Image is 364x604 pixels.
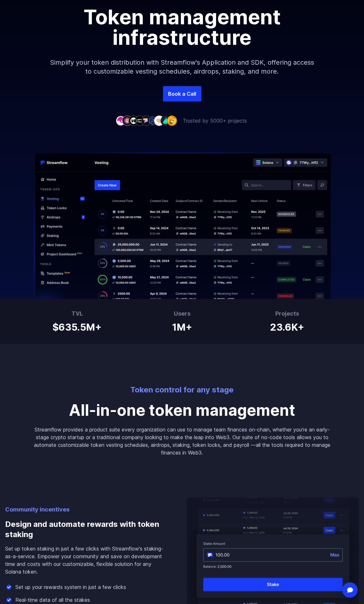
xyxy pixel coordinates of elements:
a: Book a Call [163,86,201,101]
img: company-2 [122,116,132,125]
img: company-5 [141,116,151,125]
h1: 23.6K+ [270,319,304,333]
img: company-9 [167,116,177,125]
img: company-4 [135,116,145,125]
img: company-8 [160,116,171,125]
p: Community incentives [5,505,166,514]
p: Set up your rewards system in just a few clicks [15,583,126,591]
p: Token control for any stage [34,385,331,395]
h3: TVL [53,309,101,318]
h1: 1M+ [172,319,192,333]
img: company-1 [116,116,126,125]
p: Real-time data of all the stakes [15,596,90,604]
h1: Token management infrastructure [38,7,326,48]
h3: Design and automate rewards with token staking [5,514,166,545]
p: Streamflow provides a product suite every organization can use to manage team finances on-chain, ... [34,426,331,456]
h3: Projects [270,309,304,318]
h3: Users [172,309,192,318]
p: Set up token staking in just a few clicks with Streamflow's staking-as-a-service. Empower your co... [5,545,166,576]
img: company-3 [128,116,139,125]
p: Trusted by 5000+ projects [183,117,247,125]
p: Simplify your token distribution with Streamflow's Application and SDK, offering access to custom... [44,48,320,86]
h1: $635.5M+ [53,319,101,333]
p: All-in-one token management [34,403,331,418]
img: company-7 [154,116,164,125]
img: company-6 [148,116,158,125]
div: Open Intercom Messenger [342,582,358,598]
